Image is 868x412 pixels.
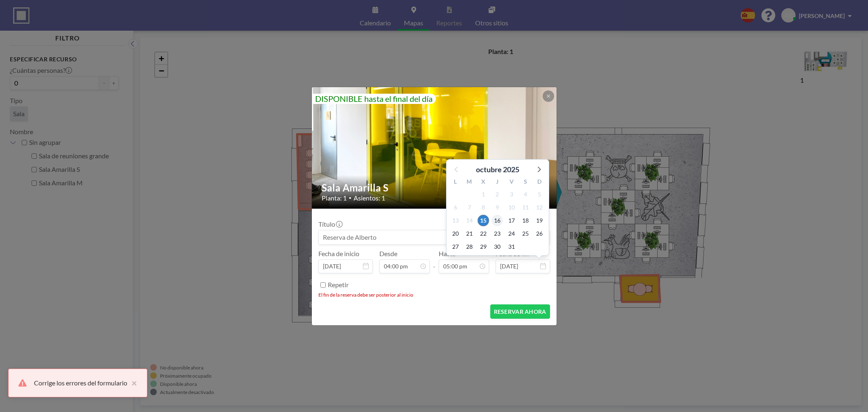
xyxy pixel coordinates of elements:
[478,202,489,213] span: miércoles, 8 de octubre de 2025
[433,252,435,270] span: -
[318,292,550,298] li: El fin de la reserva debe ser posterior al inicio
[319,230,550,244] input: Reserva de Alberto
[312,56,557,240] img: 537.jpg
[478,189,489,200] span: miércoles, 1 de octubre de 2025
[534,215,545,226] span: domingo, 19 de octubre de 2025
[450,202,461,213] span: lunes, 6 de octubre de 2025
[519,177,532,188] div: S
[506,241,517,252] span: viernes, 31 de octubre de 2025
[520,228,531,239] span: sábado, 25 de octubre de 2025
[354,194,385,202] span: Asientos: 1
[34,378,127,388] div: Corrige los errores del formulario
[491,215,503,226] span: jueves, 16 de octubre de 2025
[322,194,347,202] span: Planta: 1
[490,177,504,188] div: J
[349,195,352,201] span: •
[506,189,517,200] span: viernes, 3 de octubre de 2025
[450,215,461,226] span: lunes, 13 de octubre de 2025
[506,215,517,226] span: viernes, 17 de octubre de 2025
[491,189,503,200] span: jueves, 2 de octubre de 2025
[449,177,462,188] div: L
[520,189,531,200] span: sábado, 4 de octubre de 2025
[534,228,545,239] span: domingo, 26 de octubre de 2025
[318,220,342,228] label: Título
[476,177,490,188] div: X
[532,177,546,188] div: D
[328,281,349,289] label: Repetir
[464,202,475,213] span: martes, 7 de octubre de 2025
[379,250,397,258] label: Desde
[450,228,461,239] span: lunes, 20 de octubre de 2025
[464,215,475,226] span: martes, 14 de octubre de 2025
[506,228,517,239] span: viernes, 24 de octubre de 2025
[534,202,545,213] span: domingo, 12 de octubre de 2025
[505,177,519,188] div: V
[491,228,503,239] span: jueves, 23 de octubre de 2025
[490,304,550,319] button: RESERVAR AHORA
[520,215,531,226] span: sábado, 18 de octubre de 2025
[478,215,489,226] span: miércoles, 15 de octubre de 2025
[491,241,503,252] span: jueves, 30 de octubre de 2025
[464,241,475,252] span: martes, 28 de octubre de 2025
[462,177,476,188] div: M
[478,241,489,252] span: miércoles, 29 de octubre de 2025
[476,164,519,175] div: octubre 2025
[534,189,545,200] span: domingo, 5 de octubre de 2025
[127,378,137,388] button: close
[318,250,359,258] label: Fecha de inicio
[439,250,455,258] label: Hasta
[464,228,475,239] span: martes, 21 de octubre de 2025
[450,241,461,252] span: lunes, 27 de octubre de 2025
[506,202,517,213] span: viernes, 10 de octubre de 2025
[315,94,433,104] span: DISPONIBLE hasta el final del día
[478,228,489,239] span: miércoles, 22 de octubre de 2025
[322,182,548,194] h2: Sala Amarilla S
[491,202,503,213] span: jueves, 9 de octubre de 2025
[520,202,531,213] span: sábado, 11 de octubre de 2025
